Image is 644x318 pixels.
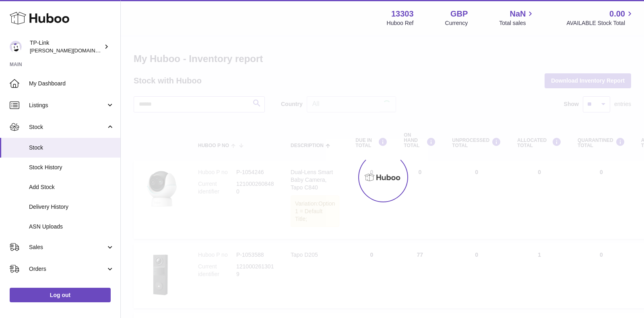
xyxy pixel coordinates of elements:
span: Orders [29,265,106,273]
span: AVAILABLE Stock Total [566,19,634,27]
span: Sales [29,243,106,251]
img: susie.li@tp-link.com [10,41,22,53]
span: Stock [29,144,114,152]
span: Delivery History [29,203,114,211]
div: Currency [445,19,468,27]
span: Listings [29,102,106,109]
span: Stock History [29,164,114,171]
a: 0.00 AVAILABLE Stock Total [566,8,634,27]
div: Huboo Ref [387,19,414,27]
span: [PERSON_NAME][DOMAIN_NAME][EMAIL_ADDRESS][DOMAIN_NAME] [30,47,203,54]
a: Log out [10,288,111,302]
span: 0.00 [609,8,625,19]
span: Total sales [499,19,535,27]
span: Stock [29,123,106,131]
a: NaN Total sales [499,8,535,27]
span: NaN [510,8,526,19]
div: TP-Link [30,39,102,54]
strong: 13303 [391,8,414,19]
span: ASN Uploads [29,223,114,231]
span: Add Stock [29,183,114,191]
span: My Dashboard [29,80,114,87]
strong: GBP [450,8,468,19]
